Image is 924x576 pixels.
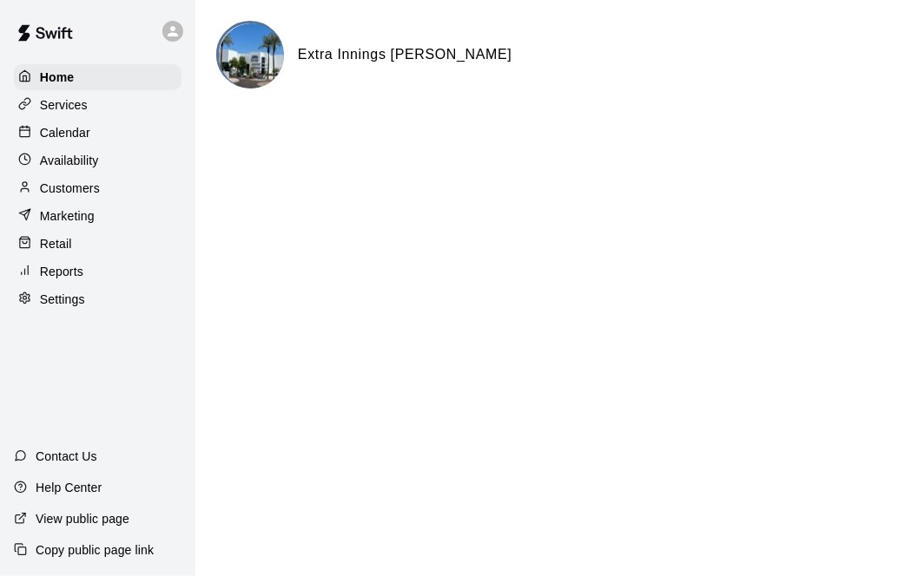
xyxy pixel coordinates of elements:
a: Calendar [14,120,181,146]
a: Home [14,64,181,90]
p: Marketing [40,207,95,225]
p: Reports [40,263,83,280]
p: Help Center [36,479,102,496]
h6: Extra Innings [PERSON_NAME] [298,43,512,66]
a: Customers [14,175,181,201]
a: Reports [14,259,181,285]
p: Copy public page link [36,541,154,559]
p: Availability [40,152,99,169]
p: Customers [40,180,100,197]
a: Marketing [14,203,181,229]
p: Services [40,96,88,114]
a: Settings [14,286,181,312]
p: Contact Us [36,448,97,465]
p: Calendar [40,124,90,141]
p: Retail [40,235,72,252]
p: Settings [40,291,85,308]
a: Retail [14,231,181,257]
p: View public page [36,510,129,527]
a: Services [14,92,181,118]
a: Availability [14,147,181,173]
img: Extra Innings Chandler logo [219,23,284,88]
p: Home [40,69,75,86]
